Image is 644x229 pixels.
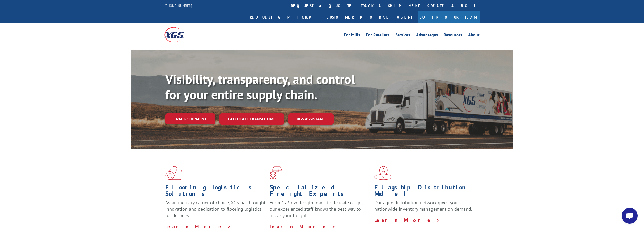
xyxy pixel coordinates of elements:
[374,200,472,212] span: Our agile distribution network gives you nationwide inventory management on demand.
[323,11,392,23] a: Customer Portal
[165,113,215,124] a: Track shipment
[246,11,323,23] a: Request a pickup
[374,217,440,223] a: Learn More >
[270,166,282,180] img: xgs-icon-focused-on-flooring-red
[444,33,462,39] a: Resources
[374,166,393,180] img: xgs-icon-flagship-distribution-model-red
[374,184,475,200] h1: Flagship Distribution Model
[288,113,334,125] a: XGS ASSISTANT
[165,184,266,200] h1: Flooring Logistics Solutions
[392,11,418,23] a: Agent
[395,33,410,39] a: Services
[164,3,192,8] a: [PHONE_NUMBER]
[468,33,480,39] a: About
[622,208,638,224] a: Open chat
[270,184,370,200] h1: Specialized Freight Experts
[416,33,438,39] a: Advantages
[165,200,265,218] span: As an industry carrier of choice, XGS has brought innovation and dedication to flooring logistics...
[165,71,355,103] b: Visibility, transparency, and control for your entire supply chain.
[270,200,370,223] p: From 123 overlength loads to delicate cargo, our experienced staff knows the best way to move you...
[344,33,360,39] a: For Mills
[219,113,284,125] a: Calculate transit time
[165,166,182,180] img: xgs-icon-total-supply-chain-intelligence-red
[418,11,480,23] a: Join Our Team
[366,33,389,39] a: For Retailers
